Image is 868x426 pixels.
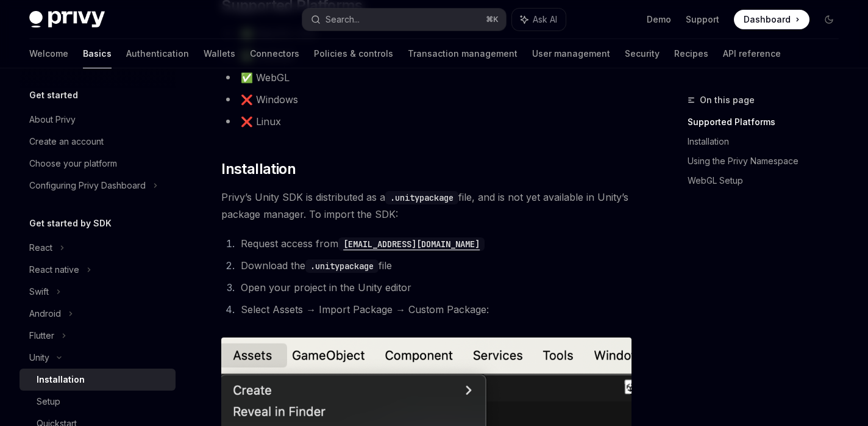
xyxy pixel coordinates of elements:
a: Installation [688,132,848,151]
a: Transaction management [408,39,518,68]
span: On this page [700,93,755,107]
span: Dashboard [744,13,791,26]
code: .unitypackage [385,191,458,204]
div: Create an account [29,134,104,149]
button: Toggle dark mode [819,10,839,29]
a: Support [686,13,719,26]
li: ❌ Linux [221,113,631,130]
a: About Privy [20,109,176,131]
a: Create an account [20,131,176,153]
a: Installation [20,369,176,391]
a: Demo [647,13,671,26]
h5: Get started by SDK [29,216,112,231]
a: Using the Privy Namespace [688,151,848,171]
div: Android [29,306,61,321]
a: Connectors [250,39,299,68]
div: React native [29,262,79,277]
a: Supported Platforms [688,112,848,132]
a: [EMAIL_ADDRESS][DOMAIN_NAME] [338,237,485,250]
h5: Get started [29,88,78,103]
code: .unitypackage [305,259,379,273]
li: Select Assets → Import Package → Custom Package: [237,301,631,318]
a: Recipes [674,39,708,68]
a: Setup [20,391,176,413]
div: Installation [37,372,85,387]
span: Installation [221,159,296,179]
li: Open your project in the Unity editor [237,279,631,296]
span: Privy’s Unity SDK is distributed as a file, and is not yet available in Unity’s package manager. ... [221,189,631,223]
a: Choose your platform [20,153,176,175]
a: Welcome [29,39,68,68]
code: [EMAIL_ADDRESS][DOMAIN_NAME] [338,237,485,251]
div: Choose your platform [29,156,117,171]
a: User management [532,39,610,68]
span: ⌘ K [486,15,499,24]
span: Ask AI [533,13,557,26]
div: Setup [37,394,60,409]
li: ✅ WebGL [221,69,631,86]
a: Wallets [204,39,235,68]
a: Basics [83,39,112,68]
div: Unity [29,350,49,365]
div: Search... [325,12,360,27]
a: Authentication [126,39,189,68]
div: Swift [29,284,49,299]
img: dark logo [29,11,105,28]
div: React [29,240,52,255]
div: Configuring Privy Dashboard [29,178,146,193]
li: Request access from [237,235,631,252]
a: WebGL Setup [688,171,848,190]
a: Security [625,39,660,68]
div: Flutter [29,328,54,343]
button: Search...⌘K [302,9,506,31]
div: About Privy [29,112,76,127]
a: Dashboard [734,10,809,29]
li: ❌ Windows [221,91,631,108]
button: Ask AI [512,9,566,31]
a: Policies & controls [314,39,393,68]
li: Download the file [237,257,631,274]
a: API reference [723,39,781,68]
